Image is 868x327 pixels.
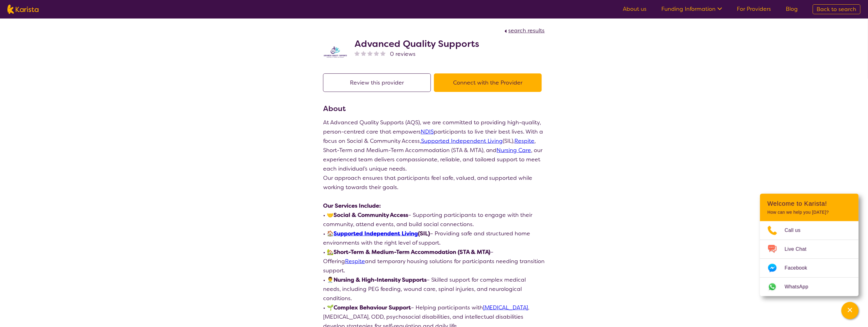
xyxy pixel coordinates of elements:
a: Review this provider [323,79,434,86]
strong: Social & Community Access [334,211,408,219]
a: Respite [345,258,365,265]
strong: Complex Behaviour Support [334,304,411,311]
span: Facebook [785,263,815,273]
a: Web link opens in a new tab. [760,278,859,296]
img: nonereviewstar [380,51,386,56]
button: Review this provider [323,73,431,92]
p: At Advanced Quality Supports (AQS), we are committed to providing high-quality, person-centred ca... [323,118,545,173]
a: Blog [786,5,798,13]
div: Channel Menu [760,194,859,296]
span: WhatsApp [785,282,816,292]
img: nonereviewstar [355,51,360,56]
h2: Welcome to Karista! [768,200,851,207]
button: Connect with the Provider [434,73,542,92]
img: nonereviewstar [361,51,366,56]
strong: (SIL) [334,230,430,237]
h2: Advanced Quality Supports [355,38,479,49]
strong: Nursing & High-Intensity Supports [334,276,427,284]
a: search results [503,27,545,34]
p: • 🏠 – Providing safe and structured home environments with the right level of support. [323,229,545,247]
img: miu5x5fu0uakhnvmw9ax.jpg [323,46,348,59]
a: Funding Information [662,5,722,13]
a: Supported Independent Living [421,137,503,145]
a: NDIS [421,128,434,135]
h3: About [323,103,545,114]
img: nonereviewstar [374,51,379,56]
p: • 🤝 – Supporting participants to engage with their community, attend events, and build social con... [323,210,545,229]
a: Nursing Care [497,147,531,154]
a: Supported Independent Living [334,230,418,237]
a: [MEDICAL_DATA] [483,304,528,311]
a: About us [623,5,647,13]
p: • 🏡 – Offering and temporary housing solutions for participants needing transition support. [323,247,545,275]
a: For Providers [737,5,771,13]
span: search results [509,27,545,34]
img: Karista logo [7,5,39,14]
img: nonereviewstar [367,51,373,56]
p: Our approach ensures that participants feel safe, valued, and supported while working towards the... [323,173,545,192]
p: • 👨‍⚕️ – Skilled support for complex medical needs, including PEG feeding, wound care, spinal inj... [323,275,545,303]
span: Live Chat [785,245,814,254]
button: Channel Menu [842,302,859,319]
span: Call us [785,226,808,235]
strong: Our Services Include: [323,202,381,209]
span: Back to search [817,6,857,13]
ul: Choose channel [760,221,859,296]
p: How can we help you [DATE]? [768,210,851,215]
a: Respite [515,137,535,145]
span: 0 reviews [390,49,416,59]
strong: Short-Term & Medium-Term Accommodation (STA & MTA) [334,248,491,256]
a: Back to search [813,4,861,14]
a: Connect with the Provider [434,79,545,86]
